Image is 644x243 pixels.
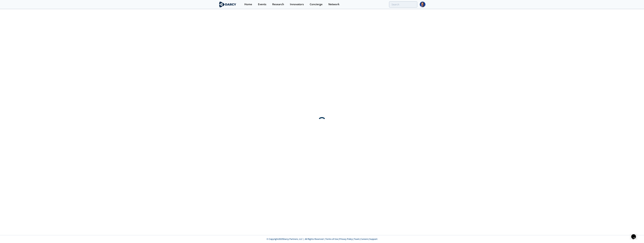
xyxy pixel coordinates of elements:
[325,238,338,240] a: Terms of Use
[258,3,266,6] div: Events
[630,230,641,240] iframe: chat widget
[354,238,359,240] a: Team
[361,238,368,240] a: Careers
[218,2,237,7] img: logo-wide.svg
[339,238,353,240] a: Privacy Policy
[310,3,323,6] div: Concierge
[198,238,446,241] p: © Copyright 2025 Darcy Partners, LLC | All Rights Reserved | | | | |
[389,1,417,8] input: Advanced Search
[420,2,426,7] img: Profile
[272,3,284,6] div: Research
[244,3,252,6] div: Home
[328,3,339,6] div: Network
[290,3,304,6] div: Innovators
[369,238,377,240] a: Support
